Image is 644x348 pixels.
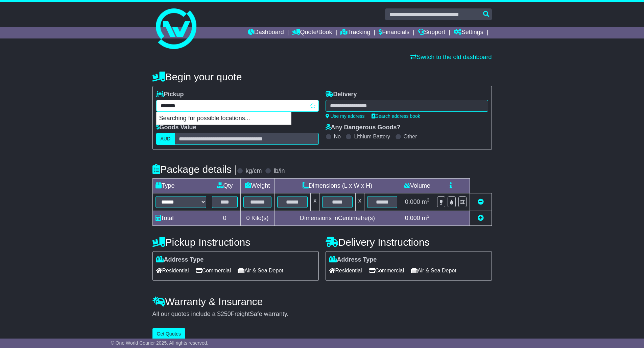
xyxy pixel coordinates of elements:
td: Type [152,179,209,193]
span: Air & Sea Depot [411,265,456,276]
a: Financials [379,27,409,38]
span: 0 [246,215,249,221]
label: No [334,133,341,140]
a: Quote/Book [292,27,332,38]
td: Qty [209,179,240,193]
span: Commercial [196,265,231,276]
p: Searching for possible locations... [157,112,291,125]
a: Settings [454,27,483,38]
span: Residential [156,265,189,276]
a: Switch to the old dashboard [410,54,492,60]
label: Address Type [156,256,204,264]
label: lb/in [273,167,285,175]
div: All our quotes include a $ FreightSafe warranty. [152,311,492,318]
label: Any Dangerous Goods? [326,124,401,131]
td: Total [152,211,209,226]
span: Commercial [369,265,404,276]
a: Use my address [326,113,365,119]
a: Add new item [478,215,484,221]
label: Address Type [329,256,377,264]
span: m [422,215,430,221]
span: m [422,198,430,205]
a: Search address book [372,113,420,119]
sup: 3 [427,197,430,203]
h4: Pickup Instructions [152,237,319,248]
label: Delivery [326,91,357,98]
td: Volume [400,179,434,193]
a: Remove this item [478,198,484,205]
button: Get Quotes [152,328,186,340]
td: Kilo(s) [240,211,275,226]
label: Other [404,133,417,140]
label: Lithium Battery [354,133,390,140]
span: 0.000 [405,198,420,205]
label: Pickup [156,91,184,98]
td: x [355,193,364,211]
td: x [311,193,319,211]
h4: Warranty & Insurance [152,296,492,307]
td: Dimensions in Centimetre(s) [275,211,400,226]
label: kg/cm [245,167,262,175]
h4: Delivery Instructions [326,237,492,248]
span: Air & Sea Depot [238,265,283,276]
a: Dashboard [248,27,284,38]
label: Goods Value [156,124,196,131]
span: © One World Courier 2025. All rights reserved. [111,340,209,346]
span: 250 [221,311,231,317]
td: 0 [209,211,240,226]
td: Weight [240,179,275,193]
label: AUD [156,133,175,145]
span: 0.000 [405,215,420,221]
h4: Package details | [152,164,237,175]
h4: Begin your quote [152,71,492,82]
typeahead: Please provide city [156,100,319,112]
sup: 3 [427,214,430,219]
span: Residential [329,265,362,276]
a: Support [418,27,445,38]
td: Dimensions (L x W x H) [275,179,400,193]
a: Tracking [340,27,370,38]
